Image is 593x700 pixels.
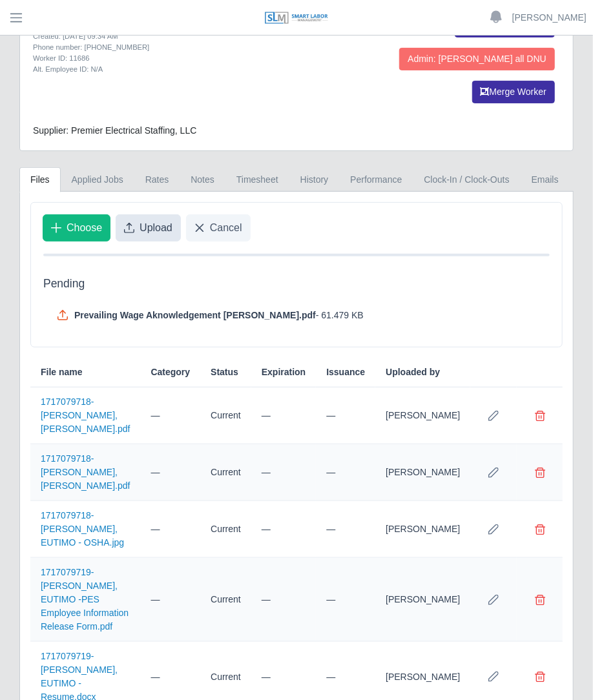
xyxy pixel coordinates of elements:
[116,214,181,242] button: Upload
[264,11,329,25] img: SLM Logo
[512,11,587,25] a: [PERSON_NAME]
[375,444,470,501] td: [PERSON_NAME]
[74,309,316,322] span: Prevailing Wage Aknowledgement [PERSON_NAME].pdf
[316,309,364,322] span: - 61.479 KB
[527,460,553,486] button: Delete file
[200,558,251,642] td: Current
[41,396,130,434] a: 1717079718-[PERSON_NAME], [PERSON_NAME].pdf
[262,365,306,379] span: Expiration
[41,365,83,379] span: File name
[316,387,375,444] td: —
[33,125,196,136] span: Supplier: Premier Electrical Staffing, LLC
[521,167,570,192] a: Emails
[210,220,242,236] span: Cancel
[151,365,190,379] span: Category
[316,444,375,501] td: —
[41,453,130,491] a: 1717079718-[PERSON_NAME], [PERSON_NAME].pdf
[251,387,316,444] td: —
[43,214,110,242] button: Choose
[375,501,470,558] td: [PERSON_NAME]
[33,53,287,64] div: Worker ID: 11686
[200,444,251,501] td: Current
[251,558,316,642] td: —
[339,167,413,192] a: Performance
[413,167,520,192] a: Clock-In / Clock-Outs
[481,403,506,429] button: Row Edit
[67,220,102,236] span: Choose
[375,387,470,444] td: [PERSON_NAME]
[472,81,555,103] button: Merge Worker
[251,444,316,501] td: —
[386,365,440,379] span: Uploaded by
[180,167,225,192] a: Notes
[375,558,470,642] td: [PERSON_NAME]
[140,444,200,501] td: —
[200,501,251,558] td: Current
[41,567,129,632] a: 1717079719-[PERSON_NAME], EUTIMO -PES Employee Information Release Form.pdf
[225,167,289,192] a: Timesheet
[41,510,124,548] a: 1717079718-[PERSON_NAME], EUTIMO - OSHA.jpg
[481,664,506,690] button: Row Edit
[200,387,251,444] td: Current
[316,558,375,642] td: —
[316,501,375,558] td: —
[140,387,200,444] td: —
[289,167,340,192] a: History
[186,214,251,242] button: Cancel
[481,587,506,613] button: Row Edit
[134,167,180,192] a: Rates
[33,64,287,75] div: Alt. Employee ID: N/A
[61,167,134,192] a: Applied Jobs
[326,365,365,379] span: Issuance
[527,403,553,429] button: Delete file
[527,664,553,690] button: Delete file
[33,31,287,42] div: Created: [DATE] 09:34 AM
[140,501,200,558] td: —
[140,220,172,236] span: Upload
[140,558,200,642] td: —
[19,167,61,192] a: Files
[481,460,506,486] button: Row Edit
[527,517,553,542] button: Delete file
[527,587,553,613] button: Delete file
[43,277,550,291] h5: Pending
[211,365,238,379] span: Status
[399,48,555,70] button: Admin: [PERSON_NAME] all DNU
[33,42,287,53] div: Phone number: [PHONE_NUMBER]
[251,501,316,558] td: —
[481,517,506,542] button: Row Edit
